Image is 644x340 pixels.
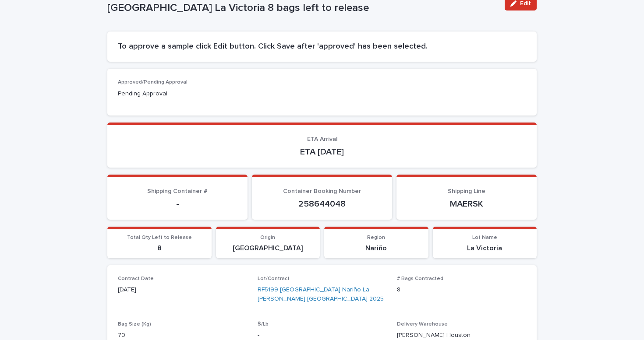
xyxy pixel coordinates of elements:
p: - [258,331,387,340]
span: Origin [260,235,275,240]
span: Region [367,235,385,240]
span: Shipping Line [448,188,485,194]
p: 8 [113,244,206,252]
p: Nariño [329,244,423,252]
p: 258644048 [262,199,382,209]
span: Approved/Pending Approval [118,80,188,85]
p: - [118,199,237,209]
span: Contract Date [118,276,154,281]
span: Shipping Container # [147,188,208,194]
span: Bag Size (Kg) [118,322,151,327]
p: 8 [397,285,526,294]
p: [DATE] [118,285,247,294]
span: Edit [520,0,531,7]
span: Total Qty Left to Release [127,235,192,240]
p: MAERSK [407,199,526,209]
span: ETA Arrival [307,136,337,142]
span: Lot/Contract [258,276,290,281]
span: Lot Name [472,235,497,240]
p: La Victoria [438,244,532,252]
p: ETA [DATE] [118,147,526,157]
span: $/Lb [258,322,269,327]
h2: To approve a sample click Edit button. Click Save after 'approved' has been selected. [118,42,526,52]
p: [GEOGRAPHIC_DATA] [221,244,315,252]
span: Container Booking Number [283,188,361,194]
a: RF5199 [GEOGRAPHIC_DATA] Nariño La [PERSON_NAME] [GEOGRAPHIC_DATA] 2025 [258,285,387,304]
p: [PERSON_NAME] Houston [397,331,526,340]
p: 70 [118,331,247,340]
p: Pending Approval [118,89,247,98]
span: # Bags Contracted [397,276,443,281]
span: Delivery Warehouse [397,322,448,327]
